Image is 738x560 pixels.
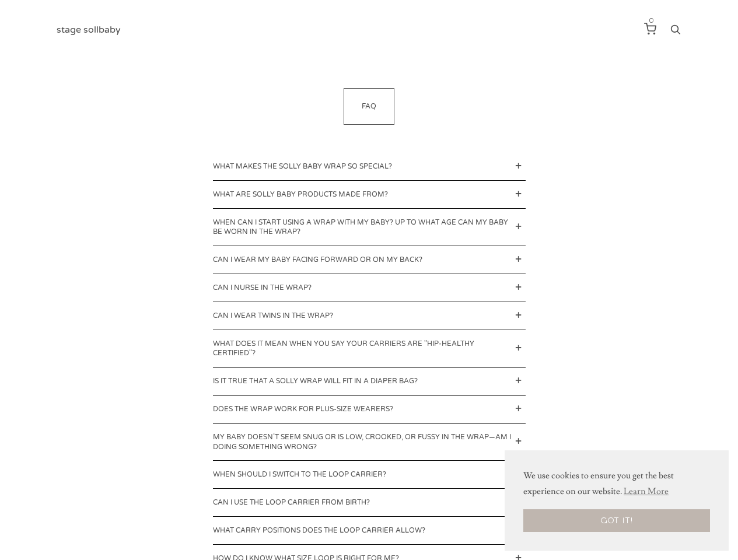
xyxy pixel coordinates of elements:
h2: WHAT ARE SOLLY BABY PRODUCTS MADE FROM? [213,181,526,208]
a: View Cart [638,17,660,41]
h2: CAN I WEAR MY BABY FACING FORWARD OR ON MY BACK? [213,246,526,274]
h2: CAN I USE THE LOOP CARRIER FROM BIRTH? [213,489,526,516]
h2: FAQ [344,88,394,125]
span: We use cookies to ensure you get the best experience on our website. [523,469,710,501]
a: learn more about cookies [622,483,670,501]
h2: WHAT DOES IT MEAN WHEN YOU SAY YOUR CARRIERS ARE "HIP-HEALTHY CERTIFIED"? [213,330,526,367]
h2: WHEN CAN I START USING A WRAP WITH MY BABY? UP TO WHAT AGE CAN MY BABY BE WORN IN THE WRAP? [213,209,526,246]
h2: IS IT TRUE THAT A SOLLY WRAP WILL FIT IN A DIAPER BAG? [213,367,526,395]
h2: WHAT MAKES THE SOLLY BABY WRAP SO SPECIAL? [213,153,526,180]
span: 0 [649,17,653,23]
h2: CAN I NURSE IN THE WRAP? [213,274,526,302]
div: cookieconsent [505,450,729,551]
h2: CAN I WEAR TWINS IN THE WRAP? [213,302,526,330]
a: Search [670,27,681,37]
h2: MY BABY DOESN’T SEEM SNUG OR IS LOW, CROOKED, OR FUSSY IN THE WRAP—AM I DOING SOMETHING WRONG? [213,423,526,461]
a: dismiss cookie message [523,509,710,532]
h2: WHEN SHOULD I SWITCH TO THE LOOP CARRIER? [213,461,526,488]
h2: DOES THE WRAP WORK FOR PLUS-SIZE WEARERS? [213,395,526,423]
a: stage sollbaby [57,19,121,41]
h2: WHAT CARRY POSITIONS DOES THE LOOP CARRIER ALLOW? [213,517,526,544]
